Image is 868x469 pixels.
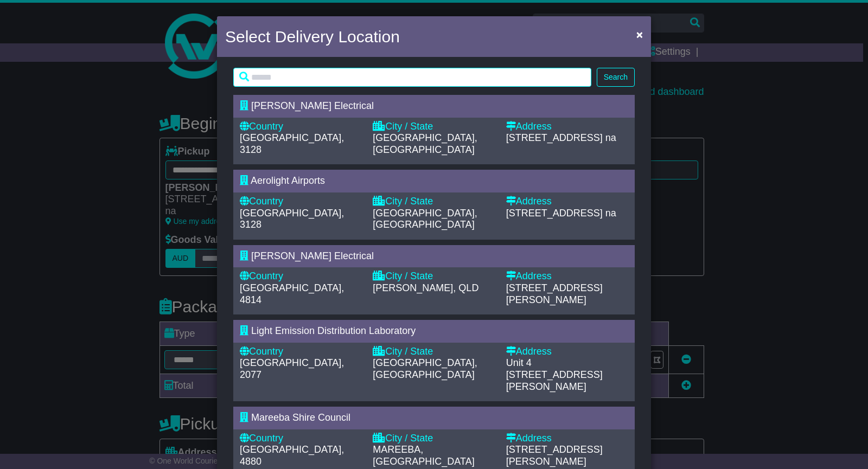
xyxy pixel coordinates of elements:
div: Address [506,346,628,358]
div: Country [240,196,362,208]
div: City / State [373,433,495,445]
div: Address [506,121,628,133]
span: na [605,132,616,143]
span: na [605,208,616,219]
span: [GEOGRAPHIC_DATA], 4880 [240,444,344,467]
span: [GEOGRAPHIC_DATA], [GEOGRAPHIC_DATA] [373,132,477,155]
div: Address [506,433,628,445]
span: [PERSON_NAME], QLD [373,282,478,293]
span: Mareeba Shire Council [251,412,350,423]
span: [STREET_ADDRESS] [506,132,603,143]
div: Country [240,433,362,445]
span: Light Emission Distribution Laboratory [251,325,416,336]
span: × [636,28,643,41]
span: [GEOGRAPHIC_DATA], 2077 [240,357,344,380]
span: [STREET_ADDRESS][PERSON_NAME] [506,444,603,467]
div: Address [506,196,628,208]
h4: Select Delivery Location [225,24,400,49]
div: City / State [373,346,495,358]
span: [GEOGRAPHIC_DATA], 3128 [240,132,344,155]
div: City / State [373,121,495,133]
span: [PERSON_NAME] Electrical [251,250,374,261]
span: [PERSON_NAME] Electrical [251,100,374,111]
div: City / State [373,196,495,208]
span: Aerolight Airports [251,175,325,186]
span: [GEOGRAPHIC_DATA], 4814 [240,282,344,305]
span: MAREEBA, [GEOGRAPHIC_DATA] [373,444,474,467]
div: Address [506,271,628,282]
button: Search [597,68,635,87]
div: City / State [373,271,495,282]
span: [STREET_ADDRESS][PERSON_NAME] [506,369,603,392]
span: [GEOGRAPHIC_DATA], [GEOGRAPHIC_DATA] [373,357,477,380]
button: Close [631,23,648,46]
span: [GEOGRAPHIC_DATA], 3128 [240,208,344,230]
span: Unit 4 [506,357,532,368]
div: Country [240,346,362,358]
span: [STREET_ADDRESS] [506,208,603,219]
div: Country [240,271,362,282]
div: Country [240,121,362,133]
span: [GEOGRAPHIC_DATA], [GEOGRAPHIC_DATA] [373,208,477,230]
span: [STREET_ADDRESS][PERSON_NAME] [506,282,603,305]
